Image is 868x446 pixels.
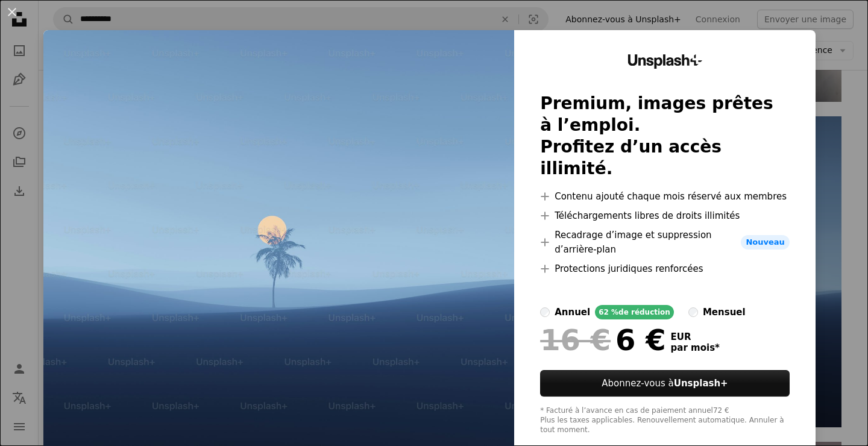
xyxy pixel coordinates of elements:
h2: Premium, images prêtes à l’emploi. Profitez d’un accès illimité. [540,93,790,180]
div: * Facturé à l’avance en cas de paiement annuel 72 € Plus les taxes applicables. Renouvellement au... [540,406,790,435]
strong: Unsplash+ [674,378,728,389]
span: 16 € [540,324,611,356]
div: 62 % de réduction [595,305,674,319]
span: Nouveau [741,235,789,250]
li: Téléchargements libres de droits illimités [540,209,790,223]
li: Recadrage d’image et suppression d’arrière-plan [540,228,790,257]
li: Contenu ajouté chaque mois réservé aux membres [540,189,790,204]
span: par mois * [671,342,720,353]
li: Protections juridiques renforcées [540,262,790,276]
div: 6 € [540,324,665,356]
input: annuel62 %de réduction [540,307,550,317]
div: annuel [555,305,590,319]
input: mensuel [688,307,698,317]
button: Abonnez-vous àUnsplash+ [540,370,790,397]
span: EUR [671,331,720,342]
div: mensuel [703,305,746,319]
